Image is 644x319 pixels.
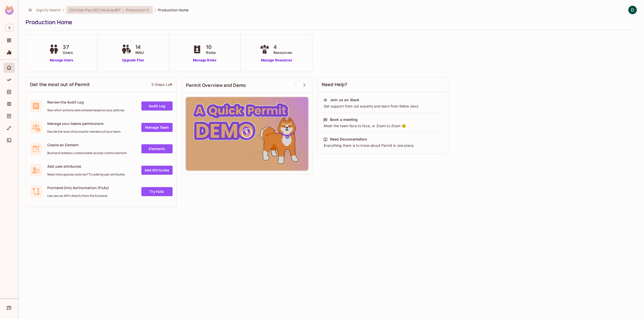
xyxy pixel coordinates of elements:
[47,130,120,134] span: Decide the level of access for members of your team
[69,8,121,12] span: Clinician Pay OCC Module BFF
[4,75,15,85] div: Policy
[330,117,357,122] div: Book a meeting
[47,172,125,176] span: Need more granular policies? Try adding user attributes
[322,81,347,88] span: Need Help?
[126,8,146,12] span: Production
[4,303,15,313] div: Help & Updates
[155,8,156,12] li: /
[6,24,13,31] span: S
[48,58,75,63] a: Manage Users
[63,50,73,55] span: Users
[63,43,73,51] span: 37
[47,185,109,190] span: Frontend Only Authorization (FoAz)
[151,82,172,87] div: 5 Steps Left
[628,6,637,14] img: Dylan Gillespie
[258,58,295,63] a: Manage Resources
[47,164,125,169] span: Add user attributes
[323,104,442,109] div: Get support from out experts and learn from fellow devs
[47,108,124,112] span: See which actions were allowed based on your policies
[47,151,127,155] span: Build and embed a customizable access control element
[186,82,246,88] span: Permit Overview and Demo
[36,8,61,12] span: the active workspace
[141,101,173,111] a: Audit Log
[141,166,173,175] a: Add Attrbutes
[4,87,15,97] div: Directory
[141,144,173,153] a: Elements
[206,43,216,51] span: 10
[47,100,124,104] span: Review the Audit Log
[135,50,144,55] span: MAU
[4,35,15,45] div: Projects
[323,143,442,148] div: Everything there is to know about Permit in one place
[330,137,367,142] div: Read Documentation
[47,121,120,126] span: Manage your teams permissions
[206,50,216,55] span: Roles
[26,18,634,26] div: Production Home
[273,43,292,51] span: 4
[47,194,109,198] span: Use secure API's directly from the frontend
[120,58,146,63] a: Upgrade Plan
[4,111,15,121] div: Audit Log
[141,123,173,132] a: Manage Team
[47,143,127,147] span: Create an Element
[123,8,124,12] span: :
[158,8,188,12] span: Production Home
[5,6,14,15] img: SReyMgAAAABJRU5ErkJggg==
[323,123,442,128] div: Meet the team face to face, or Zoom to Zoom 😉
[30,81,90,88] span: Get the most out of Permit
[330,97,359,102] div: Join us on Slack
[4,123,15,133] div: URL Mapping
[4,99,15,109] div: Elements
[63,8,64,12] li: /
[191,58,218,63] a: Manage Roles
[4,47,15,57] div: Monitoring
[273,50,292,55] span: Resources
[141,187,173,196] a: Try FoAz
[135,43,144,51] span: 14
[4,63,15,73] div: Home
[4,135,15,145] div: Connect
[4,22,15,33] div: Workspace: Signify Health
